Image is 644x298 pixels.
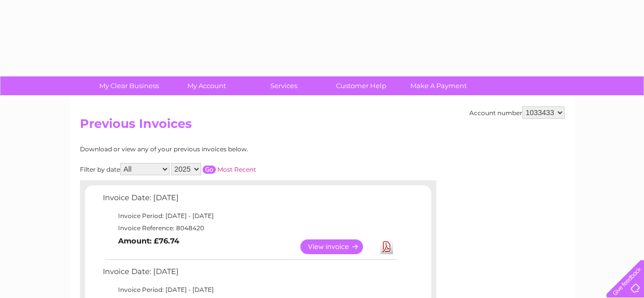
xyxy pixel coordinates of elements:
[242,76,326,95] a: Services
[80,146,347,153] div: Download or view any of your previous invoices below.
[164,76,248,95] a: My Account
[397,76,481,95] a: Make A Payment
[87,76,171,95] a: My Clear Business
[80,163,347,175] div: Filter by date
[217,166,256,173] a: Most Recent
[100,210,398,222] td: Invoice Period: [DATE] - [DATE]
[100,222,398,234] td: Invoice Reference: 8048420
[100,284,398,296] td: Invoice Period: [DATE] - [DATE]
[100,265,398,284] td: Invoice Date: [DATE]
[300,239,375,254] a: View
[319,76,403,95] a: Customer Help
[469,106,565,119] div: Account number
[118,236,179,246] b: Amount: £76.74
[380,239,393,254] a: Download
[80,117,565,136] h2: Previous Invoices
[100,191,398,210] td: Invoice Date: [DATE]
